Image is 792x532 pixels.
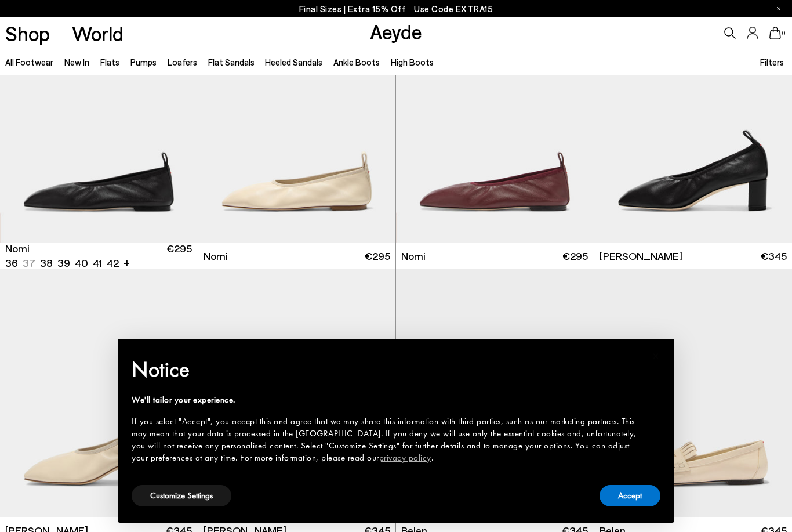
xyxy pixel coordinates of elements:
[600,249,682,263] span: [PERSON_NAME]
[132,485,231,506] button: Customize Settings
[198,243,396,269] a: Nomi €295
[401,249,426,263] span: Nomi
[761,249,787,263] span: €345
[168,57,197,67] a: Loafers
[204,249,228,263] span: Nomi
[132,394,642,406] div: We'll tailor your experience.
[642,342,670,370] button: Close this notice
[396,243,594,269] a: Nomi €295
[5,57,53,67] a: All Footwear
[781,30,787,37] span: 0
[333,57,380,67] a: Ankle Boots
[100,57,119,67] a: Flats
[208,57,255,67] a: Flat Sandals
[132,415,642,464] div: If you select "Accept", you accept this and agree that we may share this information with third p...
[166,241,192,270] span: €295
[299,2,493,16] p: Final Sizes | Extra 15% Off
[5,256,115,270] ul: variant
[72,23,123,44] a: World
[562,249,588,263] span: €295
[107,256,119,270] li: 42
[370,19,422,44] a: Aeyde
[600,485,660,506] button: Accept
[365,249,390,263] span: €295
[57,256,70,270] li: 39
[75,256,88,270] li: 40
[132,354,642,385] h2: Notice
[198,269,396,517] img: Narissa Ruched Pumps
[265,57,322,67] a: Heeled Sandals
[760,57,784,67] span: Filters
[5,256,18,270] li: 36
[5,23,50,44] a: Shop
[396,269,594,517] img: Belen Tassel Loafers
[64,57,89,67] a: New In
[40,256,53,270] li: 38
[769,27,781,39] a: 0
[130,57,157,67] a: Pumps
[391,57,434,67] a: High Boots
[123,255,130,270] li: +
[5,241,30,256] span: Nomi
[379,452,431,464] a: privacy policy
[652,347,660,365] span: ×
[414,3,493,14] span: Navigate to /collections/ss25-final-sizes
[93,256,102,270] li: 41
